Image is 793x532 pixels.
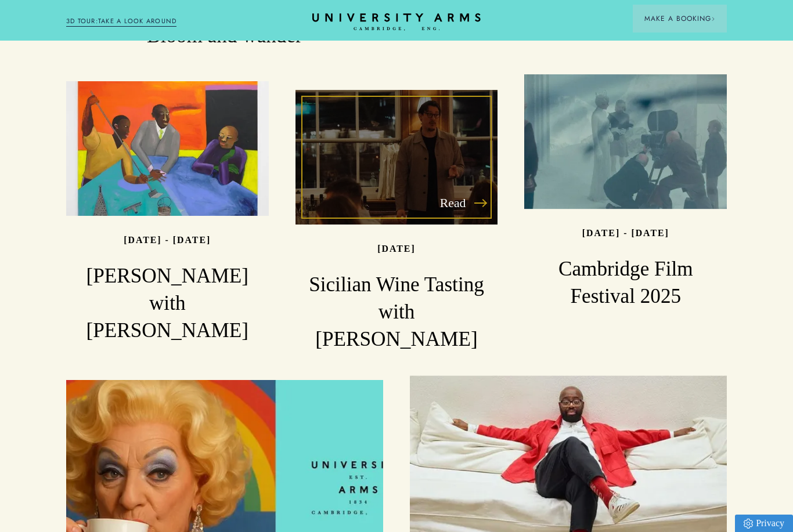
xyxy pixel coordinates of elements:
[524,256,727,310] h3: Cambridge Film Festival 2025
[295,90,498,353] a: Read image-355bcd608be52875649006e991f2f084e25f54a8-2832x1361-jpg [DATE] Sicilian Wine Tasting wi...
[633,5,727,32] button: Make a BookingArrow icon
[582,229,669,238] p: [DATE] - [DATE]
[644,13,715,24] span: Make a Booking
[744,519,753,529] img: Privacy
[377,244,415,254] p: [DATE]
[312,13,481,31] a: Home
[124,235,211,245] p: [DATE] - [DATE]
[735,515,793,532] a: Privacy
[711,17,715,21] img: Arrow icon
[66,263,269,344] h3: [PERSON_NAME] with [PERSON_NAME]
[66,81,269,345] a: image-25df3ec9b37ea750cd6960da82533a974e7a0873-2560x2498-jpg [DATE] - [DATE] [PERSON_NAME] with [...
[295,272,498,353] h3: Sicilian Wine Tasting with [PERSON_NAME]
[524,74,727,310] a: image-af074fa01b43584e100414b5966cd8371a3652ff-4000x1676-jpg [DATE] - [DATE] Cambridge Film Festi...
[66,16,177,27] a: 3D TOUR:TAKE A LOOK AROUND
[66,23,383,50] h3: Bloom and wander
